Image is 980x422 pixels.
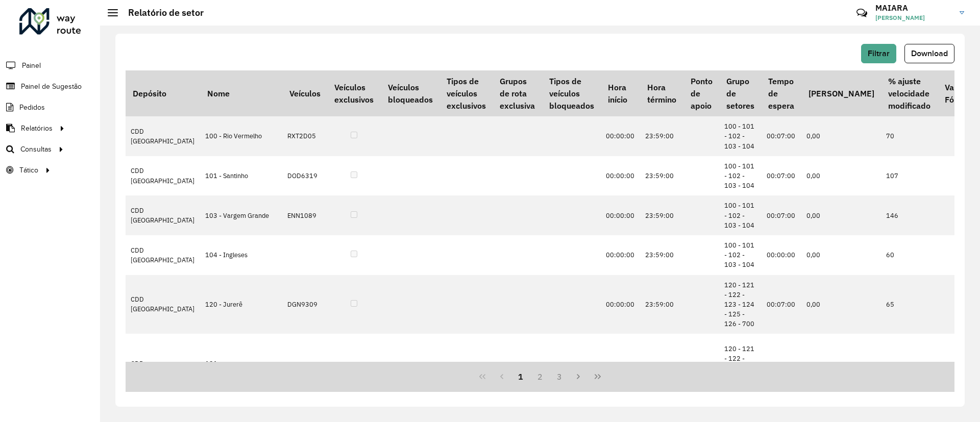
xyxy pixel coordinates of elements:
[550,367,569,386] button: 3
[118,7,204,18] h2: Relatório de setor
[762,195,801,235] td: 00:07:00
[200,70,282,116] th: Nome
[719,334,761,403] td: 120 - 121 - 122 - 123 - 124 - 125 - 126 - 700
[719,195,761,235] td: 100 - 101 - 102 - 103 - 104
[875,3,952,13] h3: MAIARA
[601,70,640,116] th: Hora início
[381,70,439,116] th: Veículos bloqueados
[126,235,200,275] td: CDD [GEOGRAPHIC_DATA]
[683,70,719,116] th: Ponto de apoio
[200,195,282,235] td: 103 - Vargem Grande
[126,334,200,403] td: CDD [GEOGRAPHIC_DATA]
[868,49,890,58] span: Filtrar
[801,334,881,403] td: 0,00
[801,156,881,196] td: 0,00
[801,275,881,334] td: 0,00
[719,235,761,275] td: 100 - 101 - 102 - 103 - 104
[22,60,41,71] span: Painel
[640,195,683,235] td: 23:59:00
[200,156,282,196] td: 101 - Santinho
[200,235,282,275] td: 104 - Ingleses
[801,195,881,235] td: 0,00
[801,116,881,156] td: 0,00
[530,367,550,386] button: 2
[762,235,801,275] td: 00:00:00
[126,70,200,116] th: Depósito
[851,2,873,24] a: Contato Rápido
[640,70,683,116] th: Hora término
[200,275,282,334] td: 120 - Jurerê
[126,156,200,196] td: CDD [GEOGRAPHIC_DATA]
[282,156,327,196] td: DOD6319
[640,334,683,403] td: 23:59:00
[911,49,948,58] span: Download
[20,144,52,155] span: Consultas
[200,334,282,403] td: 121 - [GEOGRAPHIC_DATA]
[282,70,327,116] th: Veículos
[719,156,761,196] td: 100 - 101 - 102 - 103 - 104
[762,116,801,156] td: 00:07:00
[881,275,937,334] td: 65
[601,156,640,196] td: 00:00:00
[762,156,801,196] td: 00:07:00
[640,235,683,275] td: 23:59:00
[588,367,607,386] button: Last Page
[719,116,761,156] td: 100 - 101 - 102 - 103 - 104
[640,156,683,196] td: 23:59:00
[126,275,200,334] td: CDD [GEOGRAPHIC_DATA]
[126,116,200,156] td: CDD [GEOGRAPHIC_DATA]
[601,275,640,334] td: 00:00:00
[640,275,683,334] td: 23:59:00
[881,334,937,403] td: 82
[801,235,881,275] td: 0,00
[881,116,937,156] td: 70
[904,44,954,63] button: Download
[861,44,896,63] button: Filtrar
[569,367,589,386] button: Next Page
[719,275,761,334] td: 120 - 121 - 122 - 123 - 124 - 125 - 126 - 700
[762,275,801,334] td: 00:07:00
[601,116,640,156] td: 00:00:00
[439,70,493,116] th: Tipos de veículos exclusivos
[762,334,801,403] td: 00:07:00
[601,334,640,403] td: 00:00:00
[640,116,683,156] td: 23:59:00
[881,70,937,116] th: % ajuste velocidade modificado
[21,81,82,92] span: Painel de Sugestão
[881,195,937,235] td: 146
[21,123,53,134] span: Relatórios
[200,116,282,156] td: 100 - Rio Vermelho
[282,116,327,156] td: RXT2D05
[282,275,327,334] td: DGN9309
[19,102,45,113] span: Pedidos
[881,156,937,196] td: 107
[875,13,952,22] span: [PERSON_NAME]
[801,70,881,116] th: [PERSON_NAME]
[282,195,327,235] td: ENN1089
[126,195,200,235] td: CDD [GEOGRAPHIC_DATA]
[719,70,761,116] th: Grupo de setores
[601,195,640,235] td: 00:00:00
[881,235,937,275] td: 60
[762,70,801,116] th: Tempo de espera
[327,70,380,116] th: Veículos exclusivos
[601,235,640,275] td: 00:00:00
[542,70,601,116] th: Tipos de veículos bloqueados
[511,367,530,386] button: 1
[19,165,38,176] span: Tático
[282,334,327,403] td: DGN9309
[493,70,542,116] th: Grupos de rota exclusiva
